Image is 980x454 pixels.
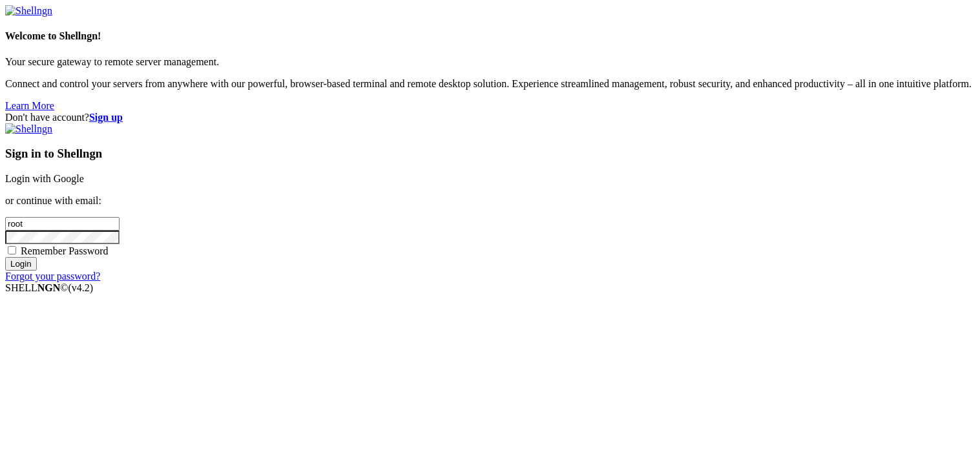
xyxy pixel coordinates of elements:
[5,112,975,123] div: Don't have account?
[5,282,93,293] span: SHELL ©
[21,245,109,256] span: Remember Password
[37,282,61,293] b: NGN
[5,100,54,111] a: Learn More
[5,56,975,68] p: Your secure gateway to remote server management.
[5,173,84,184] a: Login with Google
[5,257,37,271] input: Login
[5,123,52,135] img: Shellngn
[5,217,120,231] input: Email address
[8,246,16,254] input: Remember Password
[68,282,94,293] span: 4.2.0
[5,271,100,282] a: Forgot your password?
[5,30,975,42] h4: Welcome to Shellngn!
[5,147,975,161] h3: Sign in to Shellngn
[5,78,975,90] p: Connect and control your servers from anywhere with our powerful, browser-based terminal and remo...
[5,5,52,17] img: Shellngn
[5,195,975,207] p: or continue with email:
[89,112,123,123] a: Sign up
